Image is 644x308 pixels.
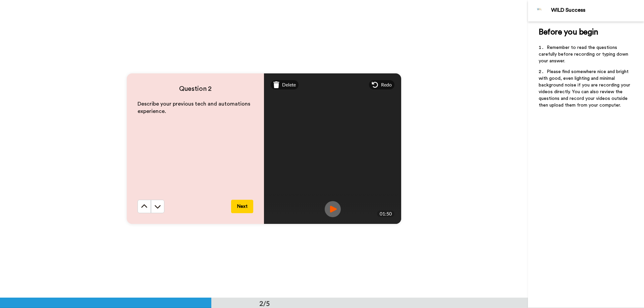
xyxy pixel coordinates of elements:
[377,210,394,217] div: 01:50
[381,81,392,88] span: Redo
[539,28,598,36] span: Before you begin
[138,101,252,114] span: Describe your previous tech and automations experience.
[282,81,296,88] span: Delete
[369,80,394,89] div: Redo
[551,7,644,13] div: WILD Success
[271,80,299,89] div: Delete
[231,200,253,213] button: Next
[539,69,632,108] span: Please find somewhere nice and bright with good, even lighting and minimal background noise if yo...
[539,45,630,63] span: Remember to read the questions carefully before recording or typing down your answer.
[325,201,341,217] img: ic_record_play.svg
[138,84,253,94] h4: Question 2
[249,299,281,308] div: 2/5
[532,3,548,19] img: Profile Image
